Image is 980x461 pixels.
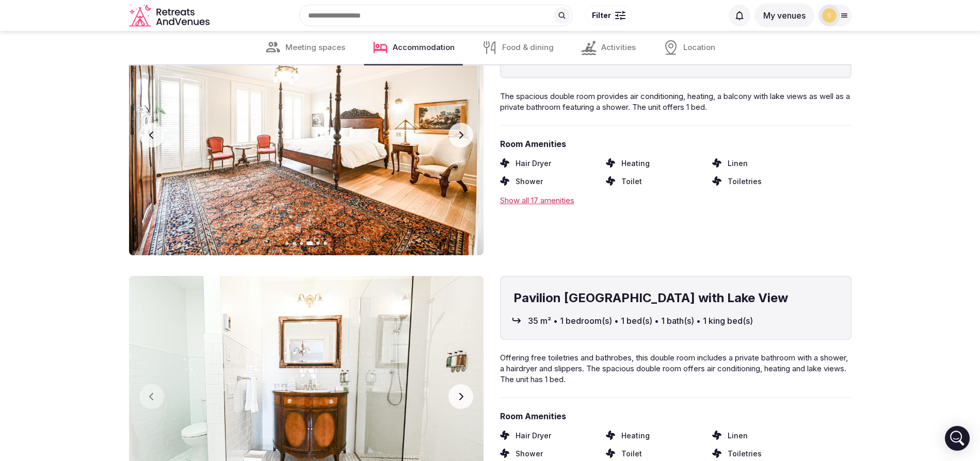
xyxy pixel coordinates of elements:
span: Room Amenities [500,138,852,150]
button: Go to slide 2 [293,242,296,245]
a: My venues [754,10,814,21]
button: Go to slide 1 [285,242,288,245]
img: Gallery image 4 [129,14,484,255]
button: Filter [585,6,632,25]
button: Go to slide 4 [307,242,313,246]
span: Toiletries [728,176,762,187]
button: Go to slide 5 [316,242,319,245]
span: Food & dining [502,42,554,53]
span: Shower [516,449,543,459]
button: My venues [754,4,814,27]
span: Location [683,42,715,53]
span: 35 m² • 1 bedroom(s) • 1 bed(s) • 1 bath(s) • 1 king bed(s) [528,315,753,326]
span: Meeting spaces [285,42,345,53]
a: Visit the homepage [129,4,212,27]
span: Heating [621,158,650,169]
span: Room Amenities [500,410,852,422]
span: Activities [601,42,636,53]
svg: Retreats and Venues company logo [129,4,212,27]
span: Filter [592,10,611,21]
span: Hair Dryer [516,431,551,441]
span: Linen [728,158,748,169]
span: Offering free toiletries and bathrobes, this double room includes a private bathroom with a showe... [500,353,848,384]
span: Shower [516,176,543,187]
div: Show all 17 amenities [500,195,852,206]
img: stay-5760 [822,8,837,23]
span: Linen [728,431,748,441]
span: Heating [621,431,650,441]
div: Open Intercom Messenger [945,426,970,451]
span: Accommodation [393,42,455,53]
span: Hair Dryer [516,158,551,169]
button: Go to slide 3 [300,242,303,245]
h4: Pavilion [GEOGRAPHIC_DATA] with Lake View [513,289,838,307]
button: Go to slide 6 [324,242,327,245]
span: Toilet [621,449,642,459]
span: Toilet [621,176,642,187]
span: The spacious double room provides air conditioning, heating, a balcony with lake views as well as... [500,91,850,112]
span: Toiletries [728,449,762,459]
